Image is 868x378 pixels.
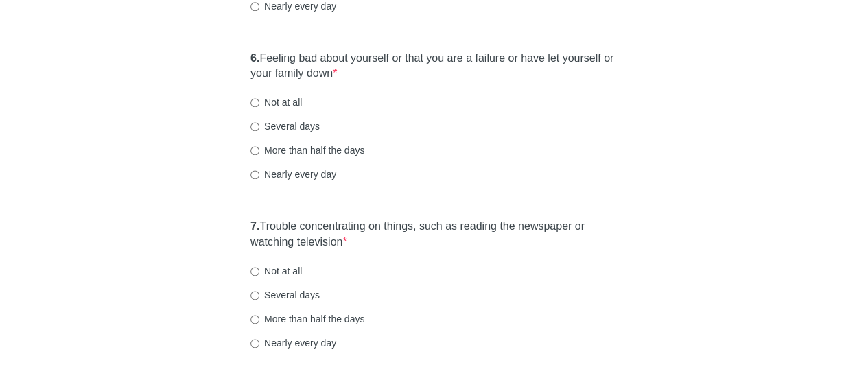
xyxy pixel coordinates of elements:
strong: 7. [250,220,259,232]
input: Nearly every day [250,339,259,348]
label: Several days [250,288,320,302]
input: Nearly every day [250,170,259,179]
label: More than half the days [250,143,364,157]
input: Several days [250,122,259,131]
input: More than half the days [250,315,259,324]
input: More than half the days [250,146,259,155]
label: Nearly every day [250,167,336,181]
label: More than half the days [250,312,364,326]
strong: 6. [250,52,259,64]
input: Several days [250,291,259,300]
label: Not at all [250,264,302,278]
input: Not at all [250,98,259,107]
label: Nearly every day [250,336,336,350]
input: Nearly every day [250,2,259,11]
label: Feeling bad about yourself or that you are a failure or have let yourself or your family down [250,51,618,82]
label: Several days [250,119,320,133]
input: Not at all [250,267,259,276]
label: Not at all [250,95,302,109]
label: Trouble concentrating on things, such as reading the newspaper or watching television [250,219,618,250]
